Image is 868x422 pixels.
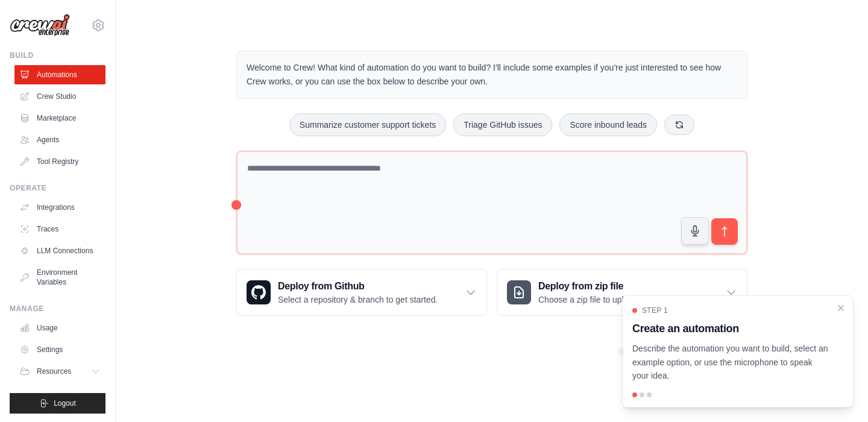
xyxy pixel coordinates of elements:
[14,152,105,171] a: Tool Registry
[453,113,552,136] button: Triage GitHub issues
[14,263,105,292] a: Environment Variables
[538,279,640,294] h3: Deploy from zip file
[37,367,71,376] span: Resources
[14,109,105,128] a: Marketplace
[10,51,105,60] div: Build
[10,393,105,414] button: Logout
[10,14,70,37] img: Logo
[836,303,846,313] button: Close walkthrough
[14,241,105,260] a: LLM Connections
[54,398,76,408] span: Logout
[289,113,446,136] button: Summarize customer support tickets
[642,306,668,315] span: Step 1
[632,320,829,337] h3: Create an automation
[14,130,105,150] a: Agents
[14,340,105,359] a: Settings
[14,65,105,84] a: Automations
[632,342,829,383] p: Describe the automation you want to build, select an example option, or use the microphone to spe...
[538,294,640,306] p: Choose a zip file to upload.
[14,87,105,106] a: Crew Studio
[14,362,105,381] button: Resources
[14,219,105,239] a: Traces
[10,183,105,193] div: Operate
[14,318,105,338] a: Usage
[278,294,438,306] p: Select a repository & branch to get started.
[278,279,438,294] h3: Deploy from Github
[14,198,105,217] a: Integrations
[559,113,657,136] button: Score inbound leads
[10,304,105,313] div: Manage
[247,61,737,89] p: Welcome to Crew! What kind of automation do you want to build? I'll include some examples if you'...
